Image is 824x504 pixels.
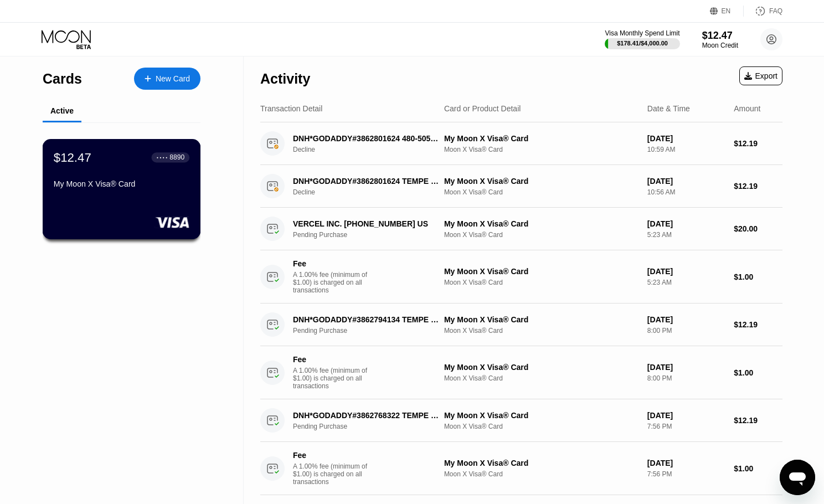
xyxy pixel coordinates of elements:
[54,179,189,188] div: My Moon X Visa® Card
[43,71,82,87] div: Cards
[260,122,782,165] div: DNH*GODADDY#3862801624 480-5058855 USDeclineMy Moon X Visa® CardMoon X Visa® Card[DATE]10:59 AM$1...
[444,327,638,335] div: Moon X Visa® Card
[444,188,638,196] div: Moon X Visa® Card
[293,259,370,268] div: Fee
[734,224,782,233] div: $20.00
[260,399,782,442] div: DNH*GODADDY#3862768322 TEMPE USPending PurchaseMy Moon X Visa® CardMoon X Visa® Card[DATE]7:56 PM...
[293,134,439,143] div: DNH*GODADDY#3862801624 480-5058855 US
[734,104,760,113] div: Amount
[43,140,200,239] div: $12.47● ● ● ●8890My Moon X Visa® Card
[444,315,638,324] div: My Moon X Visa® Card
[710,6,744,17] div: EN
[605,29,679,37] div: Visa Monthly Spend Limit
[647,327,725,335] div: 8:00 PM
[293,423,450,430] div: Pending Purchase
[734,139,782,148] div: $12.19
[54,150,91,164] div: $12.47
[444,104,521,113] div: Card or Product Detail
[702,42,738,49] div: Moon Credit
[617,40,668,47] div: $178.41 / $4,000.00
[647,363,725,372] div: [DATE]
[293,271,376,294] div: A 1.00% fee (minimum of $1.00) is charged on all transactions
[444,459,638,467] div: My Moon X Visa® Card
[260,250,782,304] div: FeeA 1.00% fee (minimum of $1.00) is charged on all transactionsMy Moon X Visa® CardMoon X Visa® ...
[293,411,439,420] div: DNH*GODADDY#3862768322 TEMPE US
[734,464,782,473] div: $1.00
[647,177,725,186] div: [DATE]
[50,106,74,115] div: Active
[734,416,782,425] div: $12.19
[157,156,168,159] div: ● ● ● ●
[647,104,690,113] div: Date & Time
[293,451,370,460] div: Fee
[293,146,450,153] div: Decline
[647,219,725,228] div: [DATE]
[647,423,725,430] div: 7:56 PM
[647,146,725,153] div: 10:59 AM
[444,219,638,228] div: My Moon X Visa® Card
[293,355,370,364] div: Fee
[647,459,725,467] div: [DATE]
[744,6,782,17] div: FAQ
[260,304,782,346] div: DNH*GODADDY#3862794134 TEMPE USPending PurchaseMy Moon X Visa® CardMoon X Visa® Card[DATE]8:00 PM...
[293,219,439,228] div: VERCEL INC. [PHONE_NUMBER] US
[444,363,638,372] div: My Moon X Visa® Card
[444,374,638,382] div: Moon X Visa® Card
[647,231,725,239] div: 5:23 AM
[702,30,738,42] div: $12.47
[293,177,439,186] div: DNH*GODADDY#3862801624 TEMPE US
[444,177,638,186] div: My Moon X Visa® Card
[444,134,638,143] div: My Moon X Visa® Card
[293,367,376,390] div: A 1.00% fee (minimum of $1.00) is charged on all transactions
[722,7,731,15] div: EN
[734,182,782,191] div: $12.19
[169,153,184,161] div: 8890
[605,29,679,49] div: Visa Monthly Spend Limit$178.41/$4,000.00
[647,279,725,286] div: 5:23 AM
[260,442,782,495] div: FeeA 1.00% fee (minimum of $1.00) is charged on all transactionsMy Moon X Visa® CardMoon X Visa® ...
[734,320,782,329] div: $12.19
[293,315,439,324] div: DNH*GODADDY#3862794134 TEMPE US
[647,411,725,420] div: [DATE]
[647,374,725,382] div: 8:00 PM
[444,267,638,276] div: My Moon X Visa® Card
[444,279,638,286] div: Moon X Visa® Card
[293,231,450,239] div: Pending Purchase
[134,68,200,90] div: New Card
[260,71,310,87] div: Activity
[444,411,638,420] div: My Moon X Visa® Card
[444,146,638,153] div: Moon X Visa® Card
[780,460,815,495] iframe: 메시징 창을 시작하는 버튼
[769,7,782,15] div: FAQ
[647,134,725,143] div: [DATE]
[156,74,190,84] div: New Card
[647,470,725,478] div: 7:56 PM
[739,66,782,85] div: Export
[734,272,782,281] div: $1.00
[444,231,638,239] div: Moon X Visa® Card
[744,71,777,80] div: Export
[734,368,782,377] div: $1.00
[647,315,725,324] div: [DATE]
[647,188,725,196] div: 10:56 AM
[444,470,638,478] div: Moon X Visa® Card
[260,104,322,113] div: Transaction Detail
[444,423,638,430] div: Moon X Visa® Card
[293,462,376,486] div: A 1.00% fee (minimum of $1.00) is charged on all transactions
[702,30,738,49] div: $12.47Moon Credit
[260,346,782,399] div: FeeA 1.00% fee (minimum of $1.00) is charged on all transactionsMy Moon X Visa® CardMoon X Visa® ...
[260,165,782,208] div: DNH*GODADDY#3862801624 TEMPE USDeclineMy Moon X Visa® CardMoon X Visa® Card[DATE]10:56 AM$12.19
[647,267,725,276] div: [DATE]
[260,208,782,250] div: VERCEL INC. [PHONE_NUMBER] USPending PurchaseMy Moon X Visa® CardMoon X Visa® Card[DATE]5:23 AM$2...
[293,188,450,196] div: Decline
[293,327,450,335] div: Pending Purchase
